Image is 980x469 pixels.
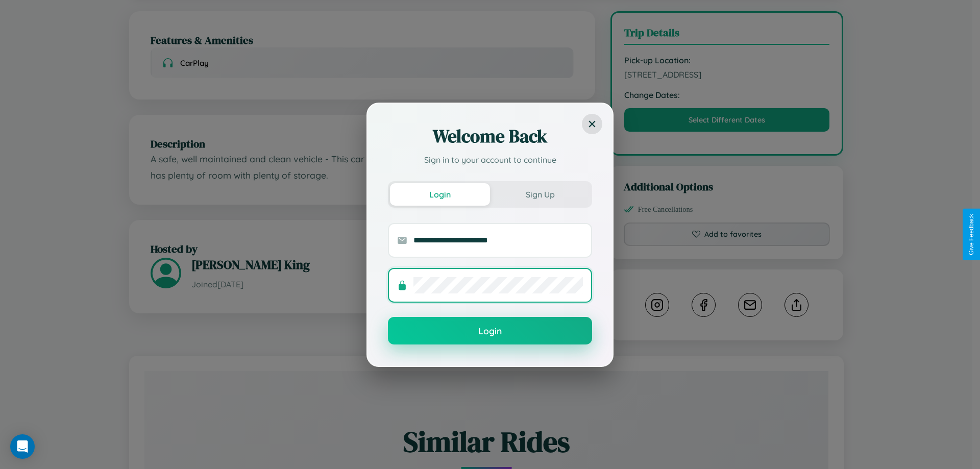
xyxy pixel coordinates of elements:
[10,434,35,459] div: Open Intercom Messenger
[390,183,490,206] button: Login
[968,214,975,255] div: Give Feedback
[490,183,590,206] button: Sign Up
[388,154,592,166] p: Sign in to your account to continue
[388,317,592,344] button: Login
[388,124,592,149] h2: Welcome Back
